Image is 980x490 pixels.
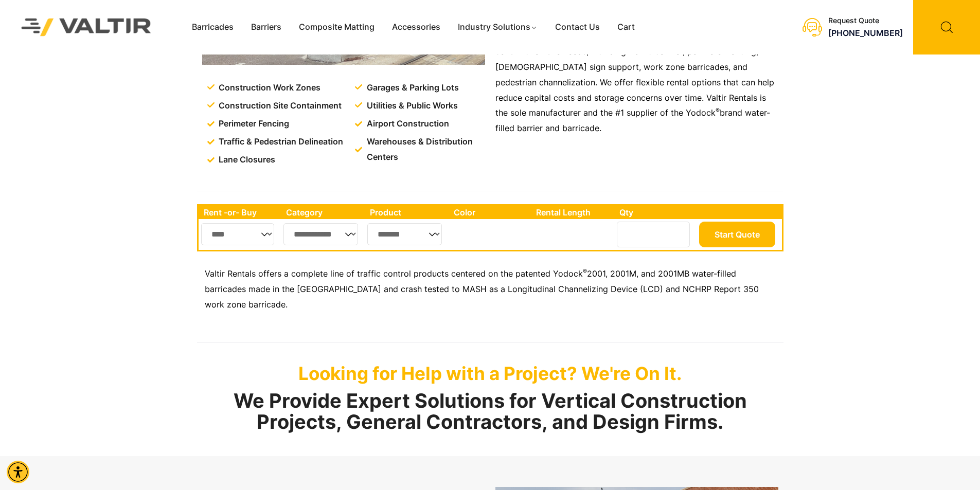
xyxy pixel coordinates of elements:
p: Valtir’s water-filled barricades can be assembled to meet various construction site needs, includ... [495,29,778,136]
a: call (888) 496-3625 [828,28,903,38]
th: Rent -or- Buy [199,206,281,219]
div: Accessibility Menu [7,461,29,483]
span: Construction Work Zones [216,80,320,96]
a: Composite Matting [290,20,383,35]
a: Accessories [383,20,449,35]
span: Utilities & Public Works [364,98,458,114]
a: Barricades [183,20,242,35]
span: Airport Construction [364,116,449,132]
a: Contact Us [546,20,609,35]
th: Rental Length [531,206,614,219]
sup: ® [583,267,587,275]
span: Warehouses & Distribution Centers [364,134,487,165]
span: Traffic & Pedestrian Delineation [216,134,343,150]
span: Construction Site Containment [216,98,342,114]
select: Single select [367,223,442,245]
p: Looking for Help with a Project? We're On It. [197,362,783,384]
select: Single select [201,223,275,245]
input: Number [617,222,690,247]
span: Lane Closures [216,152,275,168]
a: Industry Solutions [449,20,546,35]
span: Perimeter Fencing [216,116,289,132]
th: Qty [614,206,696,219]
th: Category [281,206,365,219]
span: Valtir Rentals offers a complete line of traffic control products centered on the patented Yodock [205,268,583,279]
h2: We Provide Expert Solutions for Vertical Construction Projects, General Contractors, and Design F... [197,390,783,433]
div: Request Quote [828,16,903,25]
select: Single select [283,223,359,245]
a: Barriers [242,20,290,35]
span: 2001, 2001M, and 2001MB water-filled barricades made in the [GEOGRAPHIC_DATA] and crash tested to... [205,268,759,310]
img: Valtir Rentals [8,5,165,49]
sup: ® [716,106,720,114]
a: Cart [609,20,644,35]
th: Color [449,206,531,219]
span: Garages & Parking Lots [364,80,459,96]
button: Start Quote [699,222,775,247]
th: Product [365,206,449,219]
